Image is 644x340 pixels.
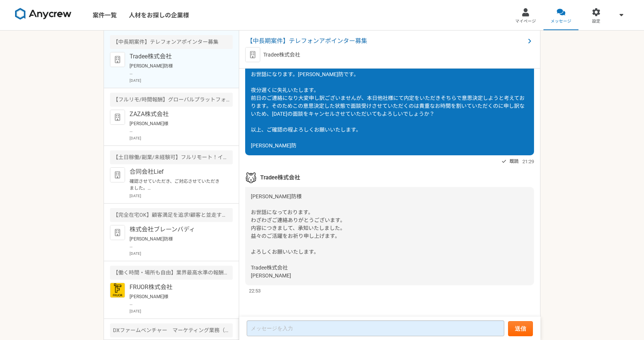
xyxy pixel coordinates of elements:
img: FRUOR%E3%83%AD%E3%82%B3%E3%82%99.png [110,283,125,298]
p: 確認させていただき、ご対応させていただきました。 よろしくお願いいたします。 [130,178,223,191]
p: Tradee株式会社 [263,51,300,59]
span: マイページ [515,18,536,25]
div: 【中長期案件】テレフォンアポインター募集 [110,35,233,49]
p: [DATE] [130,135,233,141]
span: [PERSON_NAME]様 お世話になります。[PERSON_NAME]防です。 夜分遅くに失礼いたします。 前日のご連絡になり大変申し訳ございませんが、本日他社様にて内定をいただきそちらで意... [251,55,525,149]
img: default_org_logo-42cde973f59100197ec2c8e796e4974ac8490bb5b08a0eb061ff975e4574aa76.png [110,225,125,240]
p: [DATE] [130,193,233,199]
img: default_org_logo-42cde973f59100197ec2c8e796e4974ac8490bb5b08a0eb061ff975e4574aa76.png [110,52,125,67]
div: 【土日稼働/副業/未経験可】フルリモート！インサイドセールス募集（長期案件） [110,150,233,164]
img: %E3%82%B9%E3%82%AF%E3%83%AA%E3%83%BC%E3%83%B3%E3%82%B7%E3%83%A7%E3%83%83%E3%83%88_2025-02-06_21.3... [245,172,256,183]
img: default_org_logo-42cde973f59100197ec2c8e796e4974ac8490bb5b08a0eb061ff975e4574aa76.png [245,47,260,62]
div: DXファームベンチャー マーケティング業務（クリエイティブと施策実施サポート） [110,323,233,337]
p: 合同会社Lief [130,167,223,176]
span: 既読 [510,157,519,166]
img: default_org_logo-42cde973f59100197ec2c8e796e4974ac8490bb5b08a0eb061ff975e4574aa76.png [110,167,125,182]
div: 【フルリモ/時間報酬】グローバルプラットフォームのカスタマーサクセス急募！ [110,93,233,107]
p: Tradee株式会社 [130,52,223,61]
p: [DATE] [130,251,233,256]
p: [PERSON_NAME]防様 この度は数ある企業の中から弊社求人にご応募いただき誠にありがとうございます。 ブレーンバディ採用担当です。 誠に残念ではございますが、今回はご期待に添えない結果と... [130,236,223,249]
span: Tradee株式会社 [260,173,300,182]
p: [PERSON_NAME]様 お世話になります。[PERSON_NAME]防です。 ご連絡ありがとうございます。 日程について、以下にて調整させていただきました。 [DATE] 17:00 - ... [130,293,223,307]
p: FRUOR株式会社 [130,283,223,292]
p: [DATE] [130,308,233,314]
p: ZAZA株式会社 [130,110,223,119]
div: 【働く時間・場所も自由】業界最高水準の報酬率を誇るキャリアアドバイザーを募集！ [110,266,233,280]
span: 22:53 [249,287,261,294]
span: 設定 [592,18,600,25]
span: 【中長期案件】テレフォンアポインター募集 [247,37,525,46]
span: [PERSON_NAME]防様 お世話になっております。 わざわざご連絡ありがとうございます。 内容につきまして、承知いたしました。 益々のご活躍をお祈り申し上げます。 よろしくお願いいたします... [251,193,345,279]
p: [DATE] [130,78,233,83]
p: 株式会社ブレーンバディ [130,225,223,234]
span: 21:29 [522,158,534,165]
div: 【完全在宅OK】顧客満足を追求!顧客と並走するCS募集! [110,208,233,222]
img: 8DqYSo04kwAAAAASUVORK5CYII= [15,8,72,20]
button: 送信 [508,321,533,336]
p: [PERSON_NAME]様 お世話になっております。[PERSON_NAME]防です。 ご連絡ありがとうございます。 内容、かしこまりました。 2通目のメールにてお返事させていただきました。 ... [130,120,223,134]
span: メッセージ [551,18,571,25]
p: [PERSON_NAME]防様 お世話になっております。 わざわざご連絡ありがとうございます。 内容につきまして、承知いたしました。 益々のご活躍をお祈り申し上げます。 よろしくお願いいたします... [130,63,223,76]
img: default_org_logo-42cde973f59100197ec2c8e796e4974ac8490bb5b08a0eb061ff975e4574aa76.png [110,110,125,125]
